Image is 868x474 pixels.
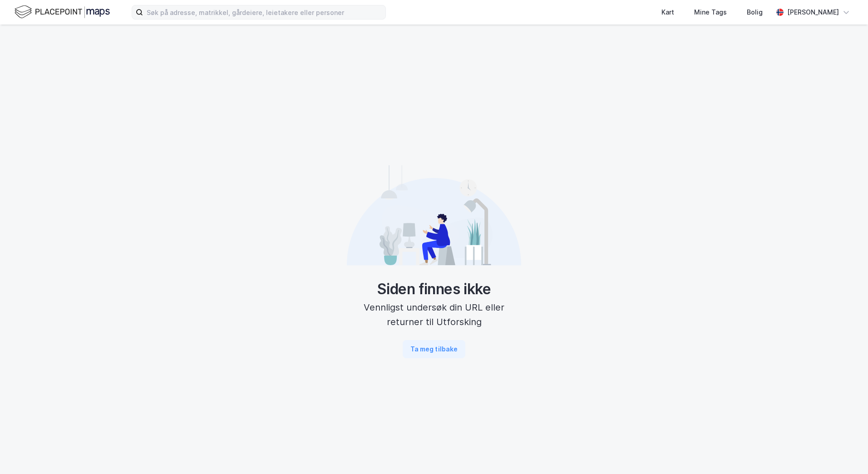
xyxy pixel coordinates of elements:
[15,4,110,20] img: logo.f888ab2527a4732fd821a326f86c7f29.svg
[347,280,521,298] div: Siden finnes ikke
[347,300,521,329] div: Vennligst undersøk din URL eller returner til Utforsking
[143,5,385,19] input: Søk på adresse, matrikkel, gårdeiere, leietakere eller personer
[661,7,674,18] div: Kart
[403,340,465,358] button: Ta meg tilbake
[823,430,868,474] iframe: Chat Widget
[823,430,868,474] div: Kontrollprogram for chat
[787,7,839,18] div: [PERSON_NAME]
[694,7,727,18] div: Mine Tags
[747,7,763,18] div: Bolig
